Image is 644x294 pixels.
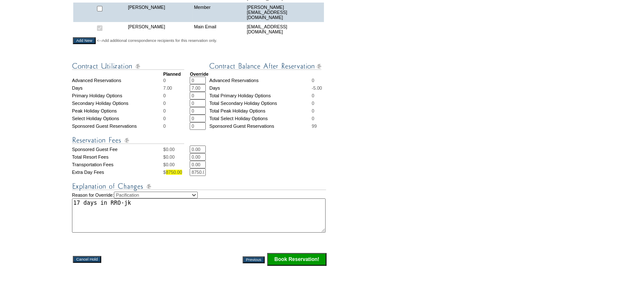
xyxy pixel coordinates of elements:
td: Primary Holiday Options [72,92,163,99]
td: Select Holiday Options [72,115,163,122]
td: Secondary Holiday Options [72,99,163,107]
td: Member [192,3,245,22]
td: $ [163,161,190,168]
strong: Override [190,71,208,77]
span: 0.00 [166,162,175,167]
strong: Planned [163,71,180,77]
span: <--Add additional correspondence recipients for this reservation only. [97,38,217,43]
td: [EMAIL_ADDRESS][DOMAIN_NAME] [245,22,324,36]
td: Sponsored Guest Fee [72,146,163,153]
span: 0 [312,116,314,121]
span: 0 [312,93,314,98]
input: Add New [73,37,96,44]
td: $ [163,146,190,153]
td: [PERSON_NAME][EMAIL_ADDRESS][DOMAIN_NAME] [245,3,324,22]
td: [PERSON_NAME] [126,3,192,22]
span: 8750.00 [166,170,182,175]
img: Contract Balance After Reservation [209,61,321,71]
span: -5.00 [312,85,322,91]
img: Reservation Fees [72,135,184,146]
img: Contract Utilization [72,61,184,71]
span: 0 [163,101,166,106]
span: 0.00 [166,147,175,152]
td: $ [163,168,190,176]
td: Total Secondary Holiday Options [209,99,312,107]
input: Click this button to finalize your reservation. [267,253,326,266]
td: Extra Day Fees [72,168,163,176]
td: Main Email [192,22,245,36]
span: 7.00 [163,85,172,91]
span: 99 [312,124,317,129]
td: Total Resort Fees [72,153,163,161]
td: Sponsored Guest Reservations [72,122,163,130]
span: 0 [312,78,314,83]
img: Explanation of Changes [72,181,326,192]
span: 0 [312,108,314,113]
td: Total Primary Holiday Options [209,92,312,99]
span: 0 [312,101,314,106]
td: Total Select Holiday Options [209,115,312,122]
td: Sponsored Guest Reservations [209,122,312,130]
span: 0 [163,116,166,121]
td: [PERSON_NAME] [126,22,192,36]
td: Reason for Override: [72,192,327,233]
td: Advanced Reservations [72,77,163,84]
span: 0 [163,78,166,83]
span: 0 [163,108,166,113]
span: 0 [163,124,166,129]
td: Total Peak Holiday Options [209,107,312,115]
td: Peak Holiday Options [72,107,163,115]
td: $ [163,153,190,161]
td: Days [209,84,312,92]
td: Advanced Reservations [209,77,312,84]
span: 0.00 [166,154,175,159]
td: Transportation Fees [72,161,163,168]
input: Cancel Hold [73,256,101,263]
span: 0 [163,93,166,98]
td: Days [72,84,163,92]
input: Previous [243,256,265,263]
